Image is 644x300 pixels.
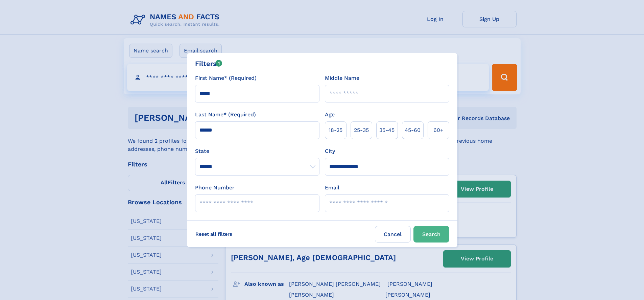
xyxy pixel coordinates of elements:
label: Middle Name [325,74,359,82]
span: 45‑60 [405,126,421,134]
label: Last Name* (Required) [195,111,256,119]
label: City [325,147,335,155]
label: Reset all filters [191,226,237,242]
span: 18‑25 [329,126,342,134]
span: 60+ [433,126,444,134]
label: Phone Number [195,184,235,192]
span: 35‑45 [379,126,395,134]
label: State [195,147,319,155]
span: 25‑35 [354,126,369,134]
label: Email [325,184,339,192]
button: Search [413,226,449,243]
label: Cancel [375,226,411,243]
label: Age [325,111,335,119]
div: Filters [195,59,222,69]
label: First Name* (Required) [195,74,257,82]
